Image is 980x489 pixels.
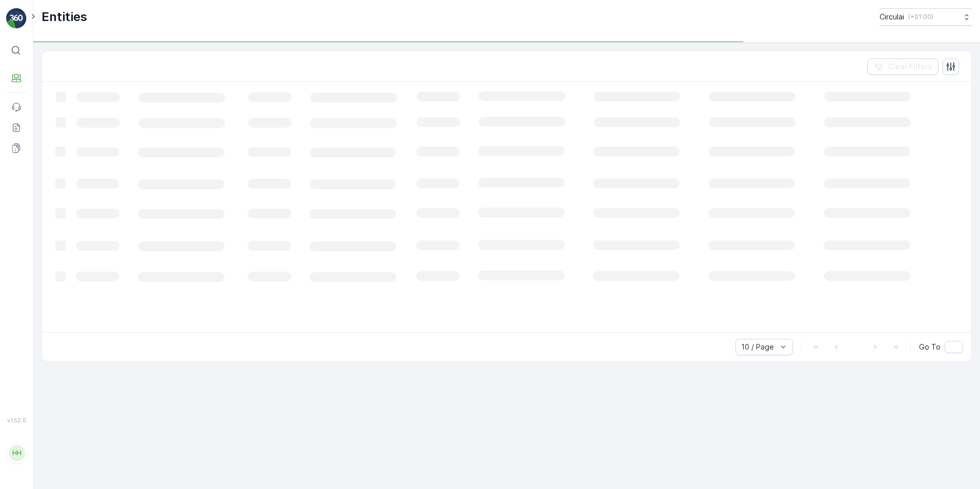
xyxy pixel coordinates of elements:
[6,417,27,423] span: v 1.52.0
[919,342,941,352] span: Go To
[880,12,904,22] p: Circulai
[6,8,27,29] img: logo
[42,9,87,25] p: Entities
[888,62,932,72] p: Clear Filters
[9,445,25,461] div: HH
[6,425,27,481] button: HH
[880,8,972,26] button: Circulai(+01:00)
[867,58,938,75] button: Clear Filters
[908,13,933,21] p: ( +01:00 )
